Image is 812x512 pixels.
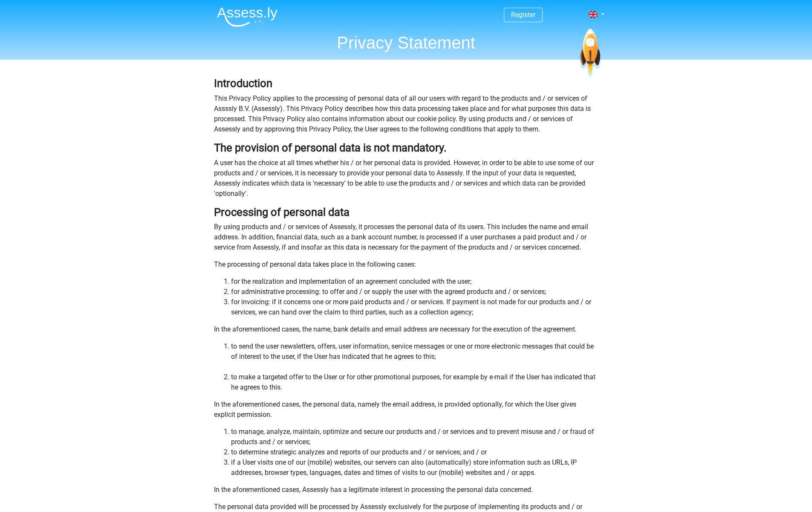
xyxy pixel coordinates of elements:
a: Register [511,11,535,19]
li: to manage, analyze, maintain, optimize and secure our products and / or services and to prevent m... [231,427,598,447]
li: for invoicing: if it concerns one or more paid products and / or services. If payment is not made... [231,297,598,317]
p: In the aforementioned cases, the personal data, namely the email address, is provided optionally,... [214,399,598,420]
li: to make a targeted offer to the User or for other promotional purposes, for example by e-mail if ... [231,372,598,393]
p: The processing of personal data takes place in the following cases: [214,259,598,270]
li: for administrative processing: to offer and / or supply the user with the agreed products and / o... [231,287,598,297]
li: if a User visits one of our (mobile) websites, our servers can also (automatically) store informa... [231,457,598,478]
p: In the aforementioned cases, the name, bank details and email address are necessary for the execu... [214,324,598,335]
li: to determine strategic analyzes and reports of our products and / or services; and / or [231,447,598,457]
h1: Privacy Statement [210,32,602,53]
b: The provision of personal data is not mandatory. [214,141,447,154]
img: spaceship.7d73109d6933.svg [578,29,602,79]
li: for the realization and implementation of an agreement concluded with the user; [231,276,598,287]
p: A user has the choice at all times whether his / or her personal data is provided. However, in or... [214,158,598,199]
p: This Privacy Policy applies to the processing of personal data of all our users with regard to th... [214,93,598,134]
li: to send the user newsletters, offers, user information, service messages or one or more electroni... [231,341,598,372]
b: Processing of personal data [214,206,350,218]
img: Assessly [217,7,277,27]
p: By using products and / or services of Assessly, it processes the personal data of its users. Thi... [214,222,598,253]
b: Introduction [214,77,272,90]
p: In the aforementioned cases, Assessly has a legitimate interest in processing the personal data c... [214,485,598,495]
